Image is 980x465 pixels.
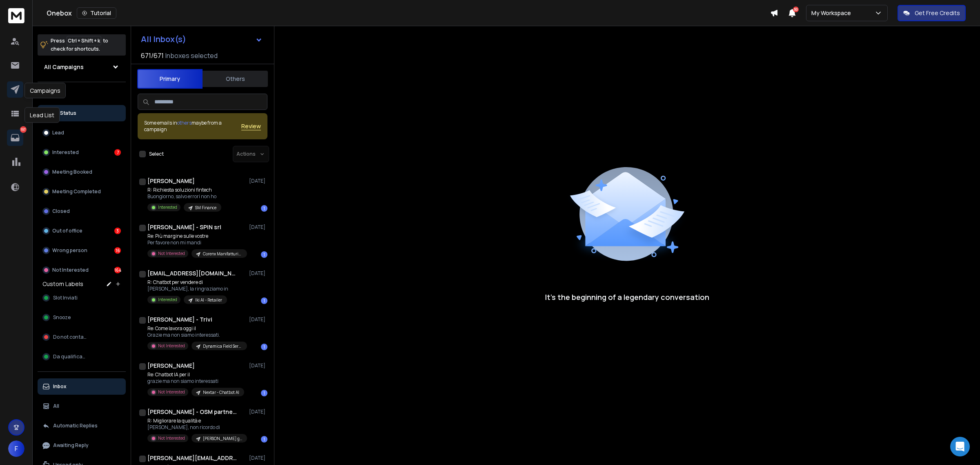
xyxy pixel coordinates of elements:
[261,205,267,212] div: 1
[141,35,186,43] h1: All Inbox(s)
[53,403,59,409] p: All
[950,437,970,456] div: Open Intercom Messenger
[114,247,121,254] div: 16
[898,5,966,21] button: Get Free Credits
[114,228,121,234] div: 3
[38,349,126,365] button: Da qualificare
[8,440,24,457] button: F
[147,193,221,200] p: Buongiorno, salvo errori non ho
[38,223,126,239] button: Out of office3
[147,239,245,246] p: Per favore non mi mandi
[38,378,126,395] button: Inbox
[147,424,245,431] p: [PERSON_NAME], non ricordo di
[53,442,89,449] p: Awaiting Reply
[47,7,770,19] div: Onebox
[24,107,60,123] div: Lead List
[147,187,221,193] p: R: Richiesta soluzioni fintech
[811,9,854,17] p: My Workspace
[147,177,195,185] h1: [PERSON_NAME]
[147,332,245,338] p: Grazie ma non siamo interessati.
[915,9,960,17] p: Get Free Credits
[203,436,242,442] p: [PERSON_NAME] gesi - ottobre
[158,204,177,210] p: Interested
[114,149,121,156] div: 7
[241,122,261,130] button: Review
[51,37,108,53] p: Press to check for shortcuts.
[147,325,245,332] p: Re: Come lavora oggi il
[158,389,185,395] p: Not Interested
[158,435,185,441] p: Not Interested
[52,130,64,136] p: Lead
[147,454,237,462] h1: [PERSON_NAME][EMAIL_ADDRESS][DOMAIN_NAME]
[141,51,164,60] span: 671 / 671
[38,437,126,454] button: Awaiting Reply
[38,398,126,414] button: All
[38,242,126,259] button: Wrong person16
[147,371,244,378] p: Re: Chatbot IA per il
[38,262,126,278] button: Not Interested164
[158,250,185,257] p: Not Interested
[249,224,267,230] p: [DATE]
[158,343,185,349] p: Not Interested
[38,418,126,434] button: Automatic Replies
[203,389,239,396] p: Nextar - Chatbot AI
[53,383,67,390] p: Inbox
[147,269,237,277] h1: [EMAIL_ADDRESS][DOMAIN_NAME]
[52,169,92,175] p: Meeting Booked
[53,334,88,340] span: Do not contact
[195,205,216,211] p: SM Finance
[147,408,237,416] h1: [PERSON_NAME] - OSM partner [PERSON_NAME]
[261,297,267,304] div: 1
[147,418,245,424] p: R: Migliorare la qualità e
[52,247,87,254] p: Wrong person
[38,125,126,141] button: Lead
[545,291,709,303] p: It’s the beginning of a legendary conversation
[52,208,70,215] p: Closed
[249,409,267,415] p: [DATE]
[261,251,267,258] div: 1
[77,7,116,19] button: Tutorial
[38,183,126,200] button: Meeting Completed
[147,223,221,231] h1: [PERSON_NAME] - SPIN srl
[53,295,78,301] span: Slot Inviati
[793,7,799,12] span: 50
[261,344,267,350] div: 1
[53,314,71,321] span: Snooze
[7,130,23,146] a: 197
[53,353,87,360] span: Da qualificare
[249,362,267,369] p: [DATE]
[38,164,126,180] button: Meeting Booked
[147,362,195,370] h1: [PERSON_NAME]
[147,378,244,385] p: grazie ma non siamo interessati
[42,280,83,288] h3: Custom Labels
[134,31,269,47] button: All Inbox(s)
[38,329,126,345] button: Do not contact
[249,178,267,184] p: [DATE]
[137,69,203,89] button: Primary
[38,290,126,306] button: Slot Inviati
[147,315,212,324] h1: [PERSON_NAME] - Trivi
[158,297,177,303] p: Interested
[261,436,267,443] div: 1
[261,390,267,396] div: 1
[24,83,66,98] div: Campaigns
[203,251,242,257] p: Corenx Manifatturiero
[44,63,84,71] h1: All Campaigns
[38,59,126,75] button: All Campaigns
[249,455,267,461] p: [DATE]
[177,119,192,126] span: others
[53,423,98,429] p: Automatic Replies
[38,105,126,121] button: All Status
[195,297,222,303] p: Iki AI - Retailer
[20,126,27,133] p: 197
[52,267,89,273] p: Not Interested
[147,233,245,239] p: Re: Più margine sulle vostre
[53,110,76,116] p: All Status
[38,309,126,326] button: Snooze
[67,36,101,45] span: Ctrl + Shift + k
[149,151,164,157] label: Select
[249,270,267,277] p: [DATE]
